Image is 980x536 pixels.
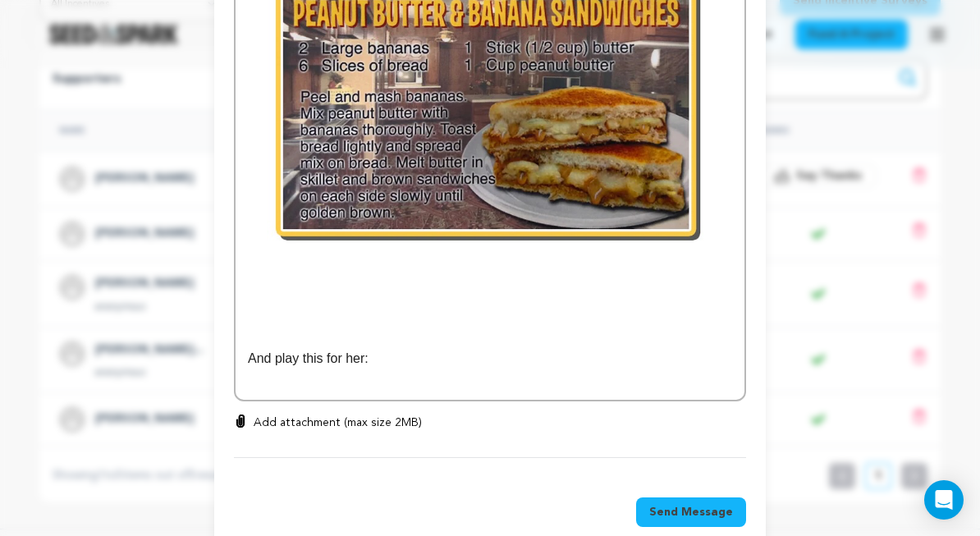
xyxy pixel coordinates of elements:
button: Send Message [636,497,746,527]
div: Open Intercom Messenger [924,480,964,520]
p: Add attachment (max size 2MB) [254,415,422,431]
span: Send Message [649,504,733,520]
p: And play this for her: [248,348,732,369]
